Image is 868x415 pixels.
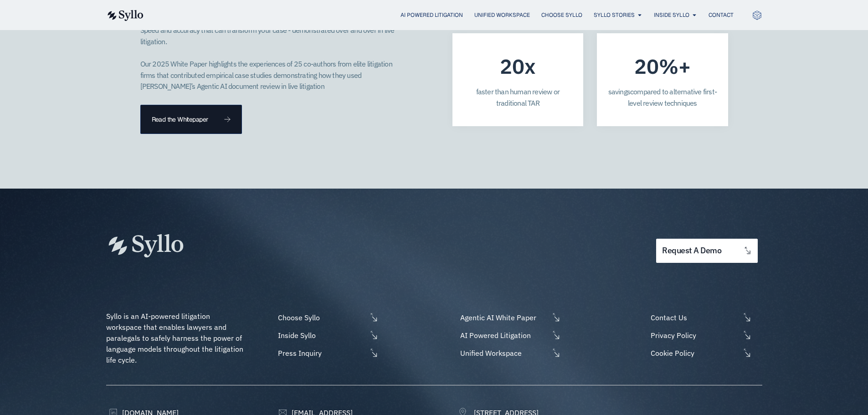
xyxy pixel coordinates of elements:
span: request a demo [662,246,721,255]
span: Contact Us [648,312,740,323]
span: Read the Whitepaper [152,116,208,123]
span: Agentic AI White Paper [458,312,549,323]
a: Inside Syllo [654,11,689,19]
span: Press Inquiry [276,348,367,359]
a: request a demo [656,239,757,263]
a: Choose Syllo [276,312,379,323]
span: Choose Syllo [276,312,367,323]
nav: Menu [162,11,734,20]
div: Menu Toggle [162,11,734,20]
a: AI Powered Litigation [458,330,561,341]
a: Contact Us [648,312,762,323]
a: Unified Workspace [458,348,561,359]
a: Read the Whitepaper [140,105,242,134]
a: Privacy Policy [648,330,762,341]
a: Agentic AI White Paper [458,312,561,323]
a: Contact [709,11,734,19]
a: Unified Workspace [474,11,530,19]
a: Cookie Policy [648,348,762,359]
span: 20 [634,61,659,72]
span: Syllo is an AI-powered litigation workspace that enables lawyers and paralegals to safely harness... [106,312,245,364]
span: Unified Workspace [458,348,549,359]
a: Inside Syllo [276,330,379,341]
span: Inside Syllo [276,330,367,341]
span: compared to alternative first-level review techniques [628,87,717,108]
span: %+ [659,61,691,72]
a: Syllo Stories [594,11,635,19]
span: AI Powered Litigation [458,330,549,341]
span: Privacy Policy [648,330,740,341]
img: syllo [106,10,144,21]
span: x [524,61,535,72]
a: Choose Syllo [541,11,582,19]
span: savings [608,87,630,96]
a: Press Inquiry [276,348,379,359]
a: AI Powered Litigation [401,11,463,19]
span: faster than human review or traditional TAR [476,87,560,108]
p: Speed and accuracy that can transform your case - demonstrated over and over in live litigation. ... [140,25,399,92]
span: Cookie Policy [648,348,740,359]
span: 20 [500,61,524,72]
